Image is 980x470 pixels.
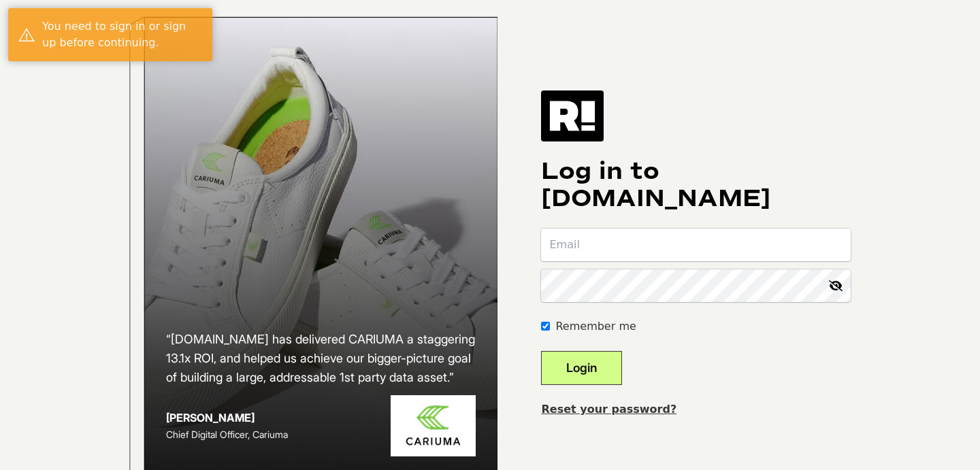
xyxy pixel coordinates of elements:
[42,18,202,51] div: You need to sign in or sign up before continuing.
[541,351,622,385] button: Login
[541,158,851,212] h1: Log in to [DOMAIN_NAME]
[166,411,255,424] strong: [PERSON_NAME]
[391,395,476,457] img: Cariuma
[541,403,676,416] a: Reset your password?
[166,429,288,440] span: Chief Digital Officer, Cariuma
[555,318,636,335] label: Remember me
[541,229,851,261] input: Email
[541,90,604,141] img: Retention.com
[166,330,476,387] h2: “[DOMAIN_NAME] has delivered CARIUMA a staggering 13.1x ROI, and helped us achieve our bigger-pic...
